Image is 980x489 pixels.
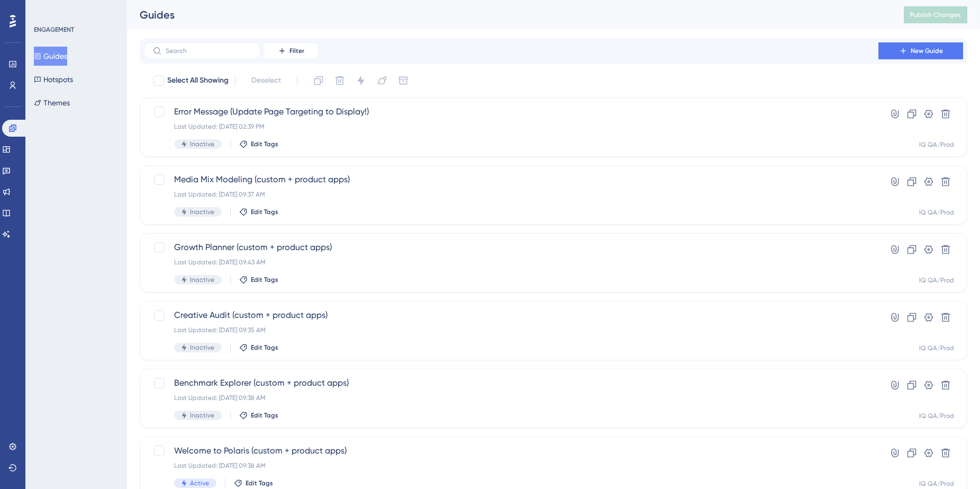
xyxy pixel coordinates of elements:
span: Deselect [251,74,281,87]
span: Inactive [190,275,214,284]
span: Edit Tags [246,479,273,487]
span: Select All Showing [167,74,229,87]
span: Inactive [190,343,214,352]
button: Deselect [242,71,291,90]
div: IQ QA/Prod [919,344,954,352]
span: Filter [289,47,304,55]
span: Publish Changes [910,11,961,19]
span: Benchmark Explorer (custom + product apps) [174,377,848,389]
span: Active [190,479,209,487]
button: Publish Changes [904,6,967,23]
div: IQ QA/Prod [919,479,954,488]
div: IQ QA/Prod [919,412,954,420]
button: Edit Tags [239,140,278,148]
div: Last Updated: [DATE] 09:35 AM [174,326,848,334]
span: Media Mix Modeling (custom + product apps) [174,173,848,186]
span: Creative Audit (custom + product apps) [174,309,848,322]
div: Last Updated: [DATE] 02:39 PM [174,122,848,131]
div: Last Updated: [DATE] 09:38 AM [174,461,848,470]
span: Edit Tags [251,208,278,216]
span: Edit Tags [251,275,278,284]
span: Edit Tags [251,343,278,352]
button: Hotspots [34,70,73,89]
span: Growth Planner (custom + product apps) [174,241,848,254]
span: New Guide [911,47,943,55]
button: Edit Tags [239,208,278,216]
div: IQ QA/Prod [919,208,954,217]
span: Inactive [190,411,214,420]
span: Welcome to Polaris (custom + product apps) [174,444,848,457]
button: Edit Tags [239,275,278,284]
button: Edit Tags [239,411,278,420]
div: Last Updated: [DATE] 09:37 AM [174,190,848,199]
span: Inactive [190,208,214,216]
div: Guides [140,7,877,22]
button: Filter [265,42,317,59]
button: Edit Tags [239,343,278,352]
span: Inactive [190,140,214,148]
span: Edit Tags [251,411,278,420]
div: ENGAGEMENT [34,25,74,34]
button: Edit Tags [234,479,273,487]
button: New Guide [878,42,963,59]
span: Edit Tags [251,140,278,148]
div: Last Updated: [DATE] 09:38 AM [174,394,848,402]
div: IQ QA/Prod [919,140,954,149]
input: Search [166,47,251,55]
button: Themes [34,93,70,112]
div: Last Updated: [DATE] 09:43 AM [174,258,848,266]
span: Error Message (Update Page Targeting to Display!) [174,105,848,118]
button: Guides [34,47,67,66]
div: IQ QA/Prod [919,276,954,284]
